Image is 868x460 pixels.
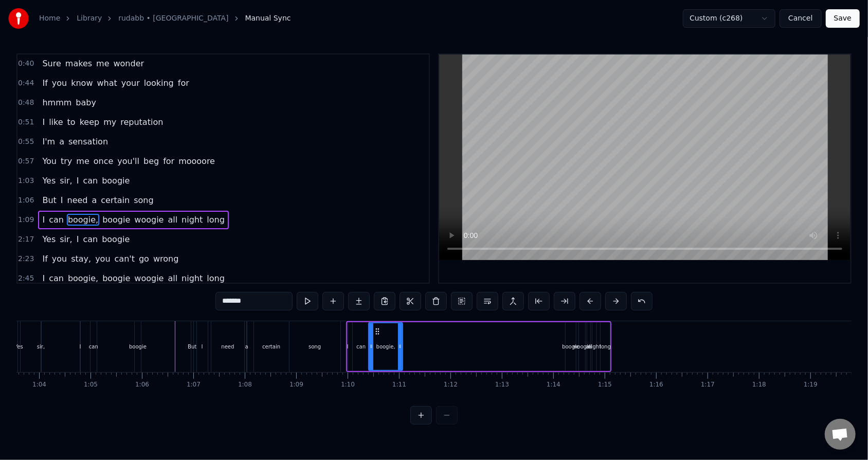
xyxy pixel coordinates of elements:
[59,233,73,245] span: sir,
[206,272,226,284] span: long
[15,343,23,351] div: Yes
[18,215,34,225] span: 1:09
[94,253,111,265] span: you
[826,9,860,28] button: Save
[701,381,715,389] div: 1:17
[142,155,160,167] span: beg
[133,214,165,226] span: woogie
[245,343,248,351] div: a
[82,175,99,187] span: can
[129,343,147,351] div: boogie
[376,343,395,351] div: boogie,
[138,253,150,265] span: go
[262,343,280,351] div: certain
[89,343,98,351] div: can
[586,343,592,351] div: all
[41,155,58,167] span: You
[39,13,60,24] a: Home
[167,214,178,226] span: all
[188,343,196,351] div: But
[18,59,34,69] span: 0:40
[48,116,64,128] span: like
[152,253,179,265] span: wrong
[51,253,68,265] span: you
[18,176,34,186] span: 1:03
[75,97,97,108] span: baby
[41,194,57,206] span: But
[41,77,48,89] span: If
[114,253,136,265] span: can't
[118,13,228,24] a: rudabb • [GEOGRAPHIC_DATA]
[41,253,48,265] span: If
[187,381,201,389] div: 1:07
[76,233,80,245] span: I
[18,273,34,284] span: 2:45
[825,419,856,450] div: Open chat
[79,116,101,128] span: keep
[245,13,291,24] span: Manual Sync
[116,155,140,167] span: you'll
[177,155,216,167] span: moooore
[18,117,34,127] span: 0:51
[356,343,366,351] div: can
[573,343,591,351] div: woogie
[113,58,146,69] span: wonder
[60,155,73,167] span: try
[60,194,64,206] span: I
[101,233,131,245] span: boogie
[18,98,34,108] span: 0:48
[41,175,57,187] span: Yes
[347,343,349,351] div: I
[562,343,580,351] div: boogie
[48,214,65,226] span: can
[41,233,57,245] span: Yes
[135,381,149,389] div: 1:06
[91,194,98,206] span: a
[64,58,93,69] span: makes
[206,214,226,226] span: long
[101,272,131,284] span: boogie
[290,381,303,389] div: 1:09
[18,254,34,264] span: 2:23
[101,175,131,187] span: boogie
[76,175,80,187] span: I
[495,381,509,389] div: 1:13
[70,253,92,265] span: stay,
[547,381,560,389] div: 1:14
[39,13,291,24] nav: breadcrumb
[96,77,118,89] span: what
[18,156,34,167] span: 0:57
[238,381,252,389] div: 1:08
[67,136,109,148] span: sensation
[41,116,46,128] span: I
[221,343,234,351] div: need
[649,381,663,389] div: 1:16
[18,78,34,88] span: 0:44
[102,116,117,128] span: my
[41,214,46,226] span: I
[18,234,34,245] span: 2:17
[93,155,115,167] span: once
[80,343,81,351] div: I
[67,214,99,226] span: boogie,
[66,116,77,128] span: to
[32,381,46,389] div: 1:04
[119,116,164,128] span: reputation
[180,214,204,226] span: night
[77,13,102,24] a: Library
[67,272,99,284] span: boogie,
[18,195,34,206] span: 1:06
[600,343,611,351] div: long
[41,272,46,284] span: I
[444,381,458,389] div: 1:12
[48,272,65,284] span: can
[37,343,45,351] div: sir,
[95,58,110,69] span: me
[752,381,766,389] div: 1:18
[133,272,165,284] span: woogie
[84,381,98,389] div: 1:05
[177,77,190,89] span: for
[59,175,73,187] span: sir,
[70,77,94,89] span: know
[51,77,68,89] span: you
